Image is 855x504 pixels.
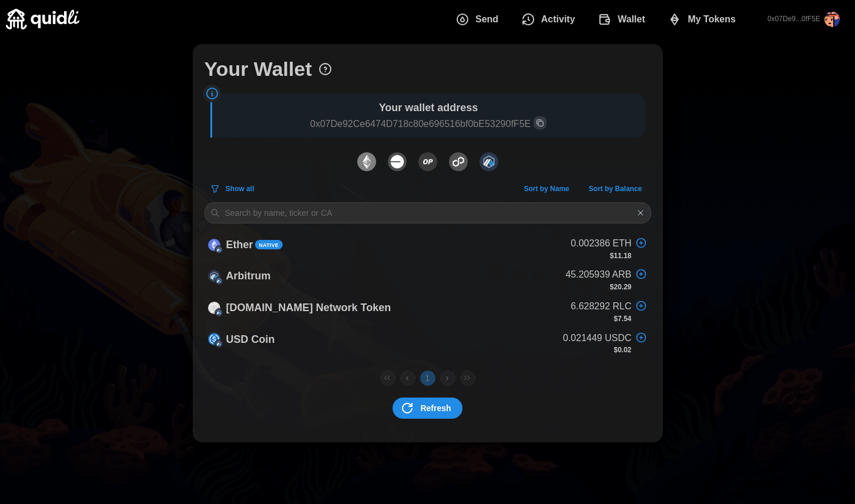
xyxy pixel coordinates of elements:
[758,2,849,36] button: 0x07De9...0fF5E
[226,236,253,253] p: Ether
[565,268,631,282] p: 45.205939 ARB
[385,149,410,174] button: Base
[589,181,642,197] span: Sort by Balance
[563,331,632,346] p: 0.021449 USDC
[208,333,220,345] img: USDC (on Arbitrum)
[449,152,468,171] img: Polygon
[226,181,254,197] span: Show all
[393,398,462,419] button: Refresh
[524,181,569,197] span: Sort by Name
[477,149,501,174] button: Arbitrum
[571,299,631,314] p: 6.628292 RLC
[204,180,263,198] button: Show all
[515,180,578,198] button: Sort by Name
[571,236,631,251] p: 0.002386 ETH
[208,239,220,251] img: ETH (on Arbitrum)
[446,7,512,32] button: Send
[420,398,451,418] span: Refresh
[6,9,79,29] img: Quidli
[226,268,271,285] p: Arbitrum
[580,180,651,198] button: Sort by Balance
[204,56,312,82] h1: Your Wallet
[379,102,478,114] strong: Your wallet address
[824,12,840,27] img: rectcrop3
[688,8,736,31] span: My Tokens
[354,149,379,174] button: Ethereum
[541,8,575,31] span: Activity
[610,283,632,291] strong: $20.29
[226,299,391,316] p: [DOMAIN_NAME] Network Token
[480,152,498,171] img: Arbitrum
[613,315,631,323] strong: $7.54
[446,149,471,174] button: Polygon
[613,346,631,354] strong: $0.02
[475,8,498,31] span: Send
[218,116,639,132] p: 0x07De92Ce6474D718c80e696516bf0bE53290fF5E
[259,241,279,249] span: Native
[415,149,440,174] button: Optimism
[208,302,220,314] img: RLC (on Arbitrum)
[357,152,376,171] img: Ethereum
[534,116,546,129] button: Copy wallet address
[418,152,437,171] img: Optimism
[208,270,220,282] img: ARB (on Arbitrum)
[420,371,435,386] button: 1
[204,202,651,223] input: Search by name, ticker or CA
[589,7,659,32] button: Wallet
[767,14,820,24] p: 0x07De9...0fF5E
[388,152,407,171] img: Base
[659,7,749,32] button: My Tokens
[610,252,632,260] strong: $11.18
[226,331,275,348] p: USD Coin
[512,7,588,32] button: Activity
[618,8,645,31] span: Wallet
